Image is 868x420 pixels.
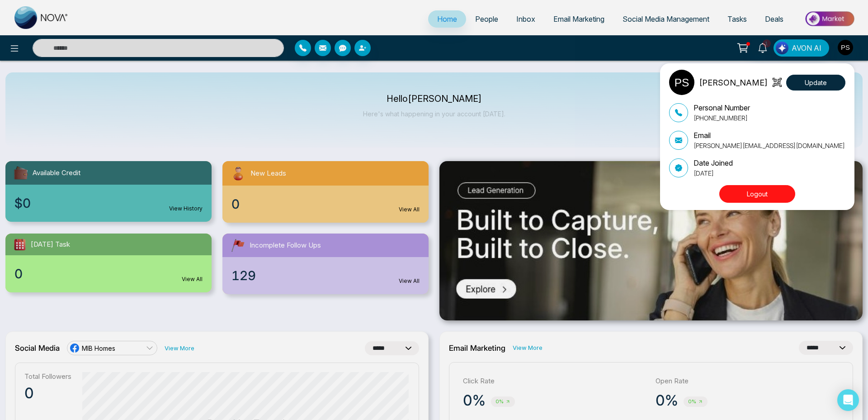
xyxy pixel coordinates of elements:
p: [DATE] [693,168,733,178]
p: [PERSON_NAME][EMAIL_ADDRESS][DOMAIN_NAME] [693,141,845,150]
button: Logout [719,185,795,203]
p: Email [693,130,845,141]
p: Personal Number [693,102,750,113]
p: [PERSON_NAME] [699,76,768,89]
p: Date Joined [693,157,733,168]
p: [PHONE_NUMBER] [693,113,750,123]
div: Open Intercom Messenger [837,389,859,411]
button: Update [786,75,845,91]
